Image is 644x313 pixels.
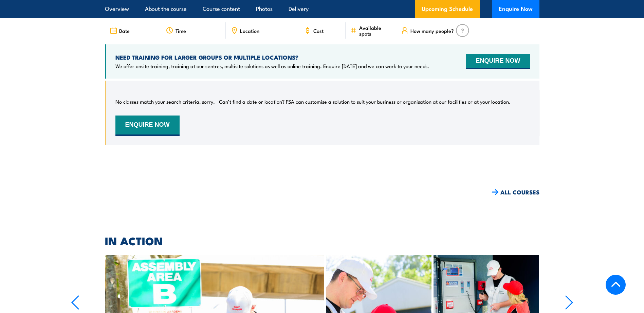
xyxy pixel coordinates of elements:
[115,116,180,136] button: ENQUIRE NOW
[359,25,391,36] span: Available spots
[105,236,539,245] h2: IN ACTION
[115,63,429,69] p: We offer onsite training, training at our centres, multisite solutions as well as online training...
[115,54,429,61] h4: NEED TRAINING FOR LARGER GROUPS OR MULTIPLE LOCATIONS?
[176,28,186,34] span: Time
[219,98,511,105] p: Can’t find a date or location? FSA can customise a solution to suit your business or organisation...
[313,28,324,34] span: Cost
[410,28,454,34] span: How many people?
[466,54,530,69] button: ENQUIRE NOW
[492,188,539,196] a: ALL COURSES
[119,28,130,34] span: Date
[240,28,259,34] span: Location
[115,98,215,105] p: No classes match your search criteria, sorry.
